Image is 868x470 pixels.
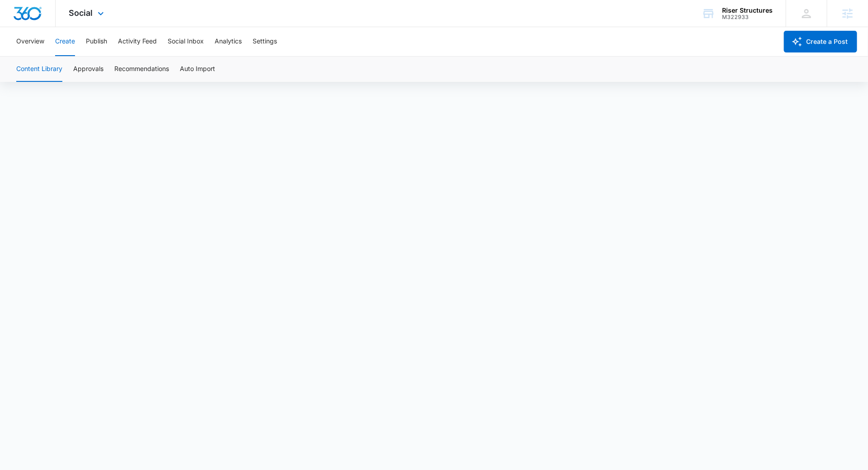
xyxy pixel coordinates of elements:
[55,27,75,56] button: Create
[253,27,277,56] button: Settings
[86,27,107,56] button: Publish
[215,27,242,56] button: Analytics
[180,57,215,82] button: Auto Import
[784,31,857,52] button: Create a Post
[69,8,93,18] span: Social
[168,27,204,56] button: Social Inbox
[722,7,773,14] div: account name
[16,27,44,56] button: Overview
[73,57,103,82] button: Approvals
[114,57,169,82] button: Recommendations
[16,57,62,82] button: Content Library
[118,27,157,56] button: Activity Feed
[722,14,773,20] div: account id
